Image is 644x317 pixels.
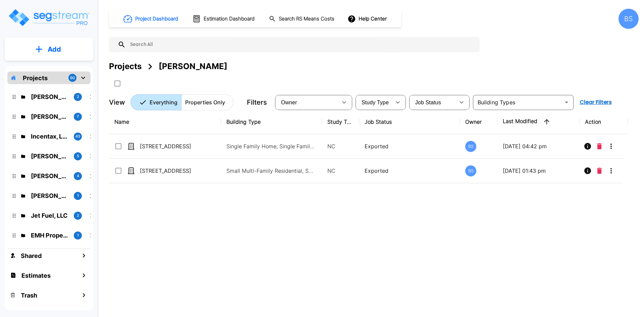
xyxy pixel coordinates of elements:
p: [DATE] 01:43 pm [503,167,574,175]
p: Everything [150,98,177,106]
p: 90 [70,75,75,81]
p: Exported [365,142,455,150]
img: Logo [8,8,90,27]
div: Select [357,93,391,112]
div: BS [619,9,639,29]
p: NC [327,167,354,175]
span: Study Type [362,100,389,105]
p: NC [327,142,354,150]
p: 1 [77,232,79,238]
p: EMH Properties, LLC [31,231,68,240]
button: Delete [594,140,604,153]
p: [STREET_ADDRESS] [140,167,207,175]
p: View [109,97,125,107]
h1: Estimates [21,271,51,280]
div: BS [465,165,476,176]
button: Estimation Dashboard [190,12,258,26]
th: Study Type [322,110,359,134]
p: Clark Investment Group [31,112,68,121]
div: [PERSON_NAME] [159,60,227,72]
p: 43 [75,134,80,139]
h1: Project Dashboard [135,15,178,23]
p: Single Family Home, Single Family Home Site [226,142,317,150]
p: Add [48,44,61,54]
p: Filters [247,97,267,107]
h1: Trash [21,291,37,300]
button: Project Dashboard [121,11,182,26]
p: Exported [365,167,455,175]
p: Mike Hampton [31,92,68,101]
th: Owner [460,110,497,134]
p: Small Multi-Family Residential, Small Multi-Family Residential Site [226,167,317,175]
button: More-Options [604,140,618,153]
p: Ast, Isaiah [31,152,68,161]
p: [DATE] 04:42 pm [503,142,574,150]
span: Job Status [415,100,441,105]
p: Incentax, LLC [31,132,68,141]
th: Action [580,110,628,134]
button: Info [581,164,594,177]
th: Last Modified [497,110,580,134]
p: 2 [77,94,79,100]
h1: Shared [21,251,42,260]
div: Select [411,93,455,112]
p: 7 [77,114,79,119]
p: 5 [77,153,79,159]
button: Open [562,98,571,107]
p: Projects [23,73,48,83]
div: BS [465,141,476,152]
button: SelectAll [111,77,124,90]
button: Everything [130,94,181,110]
button: Properties Only [181,94,233,110]
p: 1 [77,193,79,199]
p: Properties Only [185,98,225,106]
button: More-Options [604,164,618,177]
h1: Search RS Means Costs [279,15,334,23]
button: Clear Filters [577,96,614,109]
button: Add [5,40,93,59]
button: Search RS Means Costs [266,12,338,25]
button: Delete [594,164,604,177]
input: Building Types [475,98,560,107]
span: Owner [281,100,297,105]
div: Platform [130,94,233,110]
button: Info [581,140,594,153]
p: Murfin, Inc. [31,171,68,180]
input: Search All [126,37,476,52]
th: Name [109,110,221,134]
th: Building Type [221,110,322,134]
h1: Estimation Dashboard [204,15,255,23]
p: 2 [77,213,79,218]
button: Help Center [346,12,389,25]
div: Select [276,93,337,112]
th: Job Status [359,110,460,134]
p: Kyle & Barcleigh Lanadu [31,191,68,200]
div: Projects [109,60,142,72]
p: [STREET_ADDRESS] [140,142,207,150]
p: 4 [77,173,79,179]
p: Jet Fuel, LLC [31,211,68,220]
